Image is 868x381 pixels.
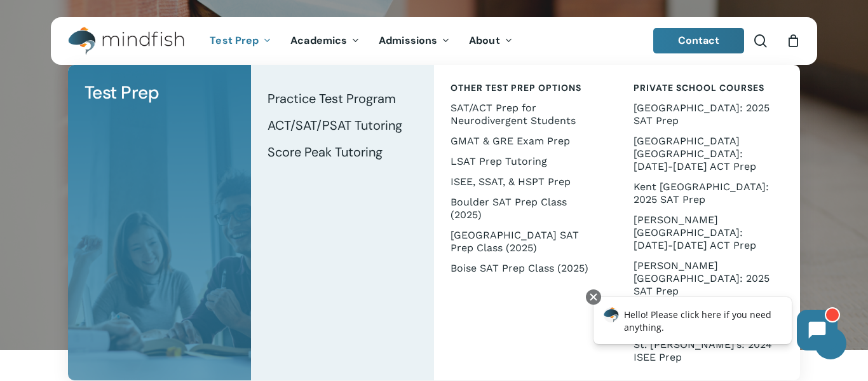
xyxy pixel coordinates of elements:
[290,34,347,47] span: Academics
[85,81,159,104] span: Test Prep
[51,17,817,65] header: Main Menu
[369,36,459,46] a: Admissions
[281,36,369,46] a: Academics
[81,78,238,108] a: Test Prep
[459,36,522,46] a: About
[653,28,745,53] a: Contact
[678,34,720,47] span: Contact
[634,82,764,94] span: Private School Courses
[630,78,787,98] a: Private School Courses
[447,78,604,98] a: Other Test Prep Options
[469,34,500,47] span: About
[451,82,581,94] span: Other Test Prep Options
[210,34,259,47] span: Test Prep
[786,34,800,48] a: Cart
[200,17,522,65] nav: Main Menu
[200,36,281,46] a: Test Prep
[580,287,850,363] iframe: Chatbot
[379,34,437,47] span: Admissions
